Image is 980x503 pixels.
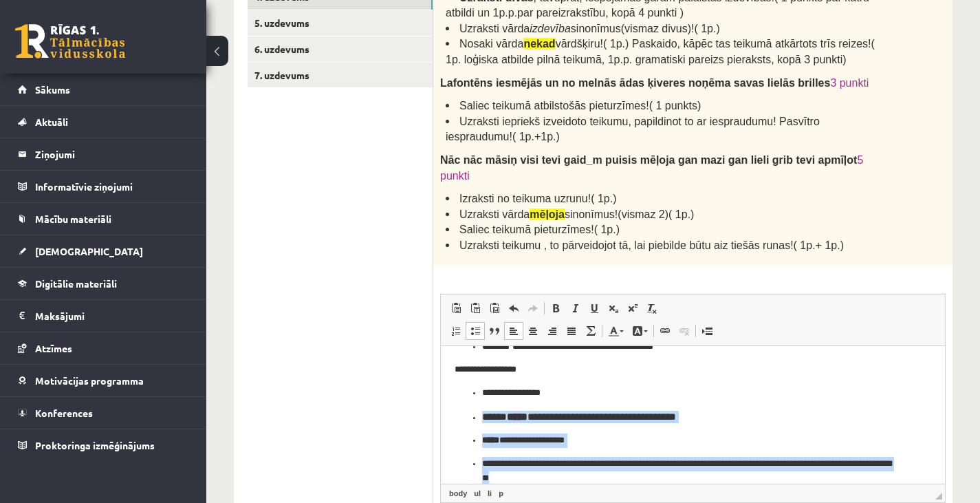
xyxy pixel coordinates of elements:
a: Atsaistīt [675,322,694,340]
span: Sākums [35,83,70,96]
a: Konferences [18,397,189,429]
iframe: Bagātinātā teksta redaktors, wiswyg-editor-user-answer-47024858035600 [441,346,945,484]
legend: Maksājumi [35,300,189,332]
a: Fona krāsa [628,322,652,340]
span: Konferences [35,407,93,419]
a: Rīgas 1. Tālmācības vidusskola [15,24,125,58]
a: Apakšraksts [604,299,623,317]
strong: nekad [523,38,555,50]
span: Uzraksti vārda sinonīmus(vismaz divus)!( 1p.) [459,23,720,34]
a: Ievietot/noņemt numurētu sarakstu [446,322,466,340]
a: 6. uzdevums [248,36,433,62]
span: Saliec teikumā pieturzīmes!( 1p.) [459,224,620,235]
a: ul elements [471,487,483,500]
a: 7. uzdevums [248,63,433,88]
a: [DEMOGRAPHIC_DATA] [18,235,189,267]
a: Proktoringa izmēģinājums [18,429,189,461]
i: izdevība [530,23,571,34]
span: Digitālie materiāli [35,277,117,290]
a: li elements [485,487,494,500]
a: Izlīdzināt malas [562,322,581,340]
legend: Informatīvie ziņojumi [35,171,189,202]
a: Noņemt stilus [642,299,662,317]
span: Mācību materiāli [35,213,111,225]
a: Maksājumi [18,300,189,332]
a: Aktuāli [18,106,189,138]
span: Motivācijas programma [35,374,144,387]
span: 5 punkti [440,154,863,182]
a: Digitālie materiāli [18,268,189,299]
a: Ielīmēt (vadīšanas taustiņš+V) [446,299,466,317]
a: Atzīmes [18,332,189,364]
a: Saite (vadīšanas taustiņš+K) [655,322,675,340]
a: Sākums [18,74,189,105]
a: Centrēti [523,322,543,340]
a: Informatīvie ziņojumi [18,171,189,202]
span: [DEMOGRAPHIC_DATA] [35,245,143,257]
a: p elements [496,487,506,500]
a: Teksta krāsa [604,322,628,340]
a: Pasvītrojums (vadīšanas taustiņš+U) [585,299,604,317]
a: body elements [446,487,470,500]
span: Nosaki vārda vārdšķiru!( 1p.) Paskaido, kāpēc tas teikumā atkārtots trīs reizes!( 1p. loģiska atb... [446,38,875,65]
span: Proktoringa izmēģinājums [35,439,155,451]
a: Ievietot lapas pārtraukumu drukai [697,322,717,340]
a: Atkārtot (vadīšanas taustiņš+Y) [523,299,543,317]
strong: mēļoja [530,208,565,220]
span: Uzraksti vārda sinonīmus!(vismaz 2)( 1p.) [459,208,694,220]
span: Mērogot [935,493,942,500]
a: Mācību materiāli [18,203,189,235]
a: Izlīdzināt pa labi [543,322,562,340]
a: Ievietot kā vienkāršu tekstu (vadīšanas taustiņš+pārslēgšanas taustiņš+V) [466,299,485,317]
a: Izlīdzināt pa kreisi [504,322,523,340]
a: Slīpraksts (vadīšanas taustiņš+I) [565,299,585,317]
a: Augšraksts [623,299,642,317]
a: Bloka citāts [485,322,504,340]
span: Saliec teikumā atbilstošās pieturzīmes!( 1 punkts) [459,100,701,111]
a: Treknraksts (vadīšanas taustiņš+B) [546,299,565,317]
span: Aktuāli [35,116,68,128]
span: Izraksti no teikuma uzrunu!( 1p.) [459,193,617,204]
a: Math [581,322,600,340]
a: Ziņojumi [18,138,189,170]
span: Uzraksti teikumu , to pārveidojot tā, lai piebilde būtu aiz tiešās runas!( 1p.+ 1p.) [459,239,844,251]
a: Ievietot no Worda [485,299,504,317]
span: Nāc nāc māsiņ visi tevi gaid_m puisis mēļoja gan mazi gan lieli grib tevi apmīļot [440,154,857,166]
span: Uzraksti iepriekš izveidoto teikumu, papildinot to ar iespraudumu! Pasvītro iespraudumu!( 1p.+1p.) [446,116,820,143]
legend: Ziņojumi [35,138,189,170]
span: Atzīmes [35,342,72,354]
a: Atcelt (vadīšanas taustiņš+Z) [504,299,523,317]
span: 3 punkti [830,77,869,89]
a: Ievietot/noņemt sarakstu ar aizzīmēm [466,322,485,340]
a: Motivācijas programma [18,365,189,396]
span: Lafontēns iesmējās un no melnās ādas ķiveres noņēma savas lielās brilles [440,77,830,89]
a: 5. uzdevums [248,10,433,36]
